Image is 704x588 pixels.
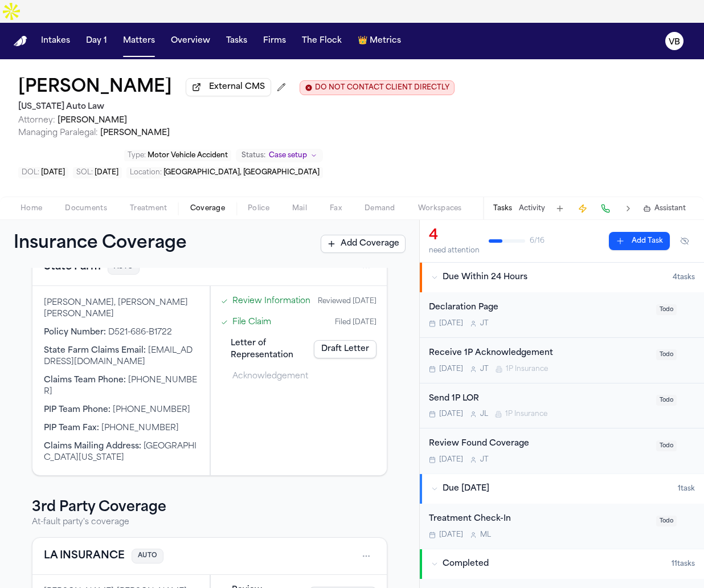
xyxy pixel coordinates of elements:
span: Type : [128,152,146,159]
div: Reviewed [DATE] [318,297,376,306]
span: AUTO [132,549,163,564]
button: Due Within 24 Hours4tasks [420,263,704,292]
button: Activity [519,204,545,213]
button: Intakes [36,31,75,51]
div: need attention [429,246,480,255]
span: J T [480,319,489,328]
span: M L [480,530,491,540]
button: View coverage details [44,548,125,564]
span: Demand [365,204,395,213]
span: Claims Team Phone : [44,376,126,385]
span: State Farm Claims Email : [44,346,146,355]
button: Edit client contact restriction [300,80,455,95]
button: Firms [259,31,290,51]
span: 6 / 16 [530,236,545,246]
button: crownMetrics [353,31,406,51]
span: Todo [656,395,677,406]
div: Filed [DATE] [335,318,376,327]
button: Open actions [357,547,375,565]
span: DOL : [22,169,39,176]
span: Documents [65,204,107,213]
span: D521-686-B1722 [108,328,172,337]
span: PIP Team Phone : [44,406,110,414]
button: The Flock [297,31,346,51]
span: [GEOGRAPHIC_DATA], [GEOGRAPHIC_DATA] [163,169,320,176]
span: PIP Team Fax : [44,424,99,432]
a: Open File Claim [232,316,271,328]
span: 4 task s [673,273,695,282]
span: Todo [656,304,677,315]
span: Managing Paralegal: [18,129,98,137]
span: Police [248,204,269,213]
span: [DATE] [439,410,463,419]
button: Overview [166,31,215,51]
div: Steps [216,292,381,386]
span: Mail [292,204,307,213]
span: Todo [656,440,677,451]
span: Location : [130,169,162,176]
h3: 3rd Party Coverage [32,499,387,517]
button: Tasks [222,31,252,51]
button: Add Task [609,232,670,250]
span: Assistant [654,204,686,213]
span: 1 task [678,484,695,493]
span: Todo [656,516,677,526]
button: Day 1 [81,31,112,51]
div: Open task: Review Found Coverage [420,428,704,473]
span: Motor Vehicle Accident [148,152,228,159]
button: Matters [118,31,159,51]
button: Edit Location: Flint, MI [126,167,323,178]
span: Todo [656,349,677,360]
span: Due [DATE] [443,483,489,495]
span: [PERSON_NAME] [58,116,127,125]
span: 1P Insurance [505,410,547,419]
h1: [PERSON_NAME] [18,77,172,98]
button: Add Coverage [321,235,406,253]
button: Edit matter name [18,77,172,98]
span: [DATE] [95,169,118,176]
span: [PHONE_NUMBER] [101,424,179,432]
p: At-fault party's coverage [32,517,387,528]
span: [DATE] [41,169,65,176]
span: Fax [330,204,342,213]
span: Treatment [130,204,167,213]
span: SOL : [76,169,93,176]
button: Due [DATE]1task [420,474,704,504]
button: Edit SOL: 2027-08-31 [73,167,122,178]
span: J L [480,410,488,419]
div: Declaration Page [429,301,649,315]
div: Treatment Check-In [429,513,649,526]
button: Make a Call [597,201,613,217]
span: 11 task s [672,560,695,569]
div: Open task: Treatment Check-In [420,504,704,549]
button: Hide completed tasks (⌘⇧H) [674,232,695,250]
span: 1P Insurance [506,365,548,374]
span: Claims Mailing Address : [44,442,141,451]
button: Create Immediate Task [575,201,591,217]
span: Home [21,204,42,213]
span: J T [480,365,489,374]
span: External CMS [209,81,265,93]
span: Letter of Representation [231,337,309,361]
span: [DATE] [439,530,463,540]
span: J T [480,455,489,464]
div: Open task: Send 1P LOR [420,383,704,429]
span: Status: [242,151,265,160]
span: Policy Number : [44,328,106,337]
span: Completed [443,558,489,570]
span: Workspaces [418,204,462,213]
div: Review Found Coverage [429,438,649,451]
span: [DATE] [439,455,463,464]
a: Home [14,36,27,47]
a: Open Review Information [232,295,310,307]
div: Open task: Receive 1P Acknowledgement [420,338,704,383]
button: External CMS [186,78,271,96]
span: [PERSON_NAME] [100,129,170,137]
span: Coverage [190,204,225,213]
